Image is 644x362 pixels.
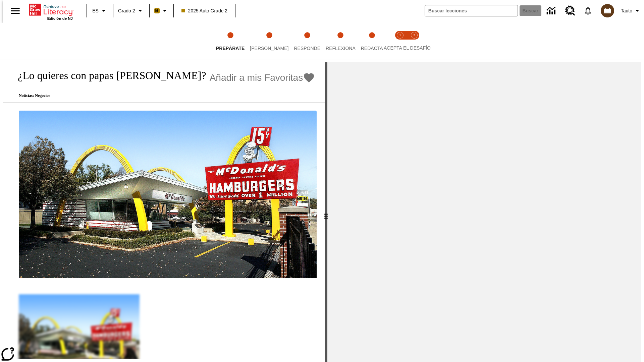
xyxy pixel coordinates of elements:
[361,46,383,51] span: Redacta
[326,46,356,51] span: Reflexiona
[405,23,424,60] button: Acepta el desafío contesta step 2 of 2
[11,93,315,98] p: Noticias: Negocios
[92,7,99,14] span: ES
[152,5,171,17] button: Boost El color de la clase es anaranjado claro. Cambiar el color de la clase.
[384,45,431,51] span: ACEPTA EL DESAFÍO
[425,5,518,16] input: Buscar campo
[210,72,303,83] span: Añadir a mis Favoritas
[325,62,327,362] div: Pulsa la tecla de intro o la barra espaciadora y luego presiona las flechas de derecha e izquierd...
[115,5,147,17] button: Grado: Grado 2, Elige un grado
[579,2,597,19] a: Notificaciones
[413,34,415,37] text: 2
[210,72,315,83] button: Añadir a mis Favoritas - ¿Lo quieres con papas fritas?
[327,62,641,362] div: activity
[181,7,228,14] span: 2025 Auto Grade 2
[561,2,579,20] a: Centro de recursos, Se abrirá en una pestaña nueva.
[294,46,320,51] span: Responde
[5,1,25,21] button: Abrir el menú lateral
[216,46,245,51] span: Prepárate
[211,23,250,60] button: Prepárate step 1 of 5
[601,4,614,17] img: avatar image
[118,7,135,14] span: Grado 2
[597,2,618,19] button: Escoja un nuevo avatar
[356,23,388,60] button: Redacta step 5 of 5
[155,6,159,15] span: B
[621,7,632,14] span: Tauto
[390,23,410,60] button: Acepta el desafío lee step 1 of 2
[11,69,206,82] h1: ¿Lo quieres con papas [PERSON_NAME]?
[288,23,326,60] button: Responde step 3 of 5
[47,16,73,20] span: Edición de NJ
[89,5,111,17] button: Lenguaje: ES, Selecciona un idioma
[618,5,644,17] button: Perfil/Configuración
[250,46,288,51] span: [PERSON_NAME]
[29,2,73,20] div: Portada
[245,23,294,60] button: Lee step 2 of 5
[3,62,325,359] div: reading
[399,34,401,37] text: 1
[543,2,561,20] a: Centro de información
[320,23,361,60] button: Reflexiona step 4 of 5
[19,111,317,278] img: Uno de los primeros locales de McDonald's, con el icónico letrero rojo y los arcos amarillos.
